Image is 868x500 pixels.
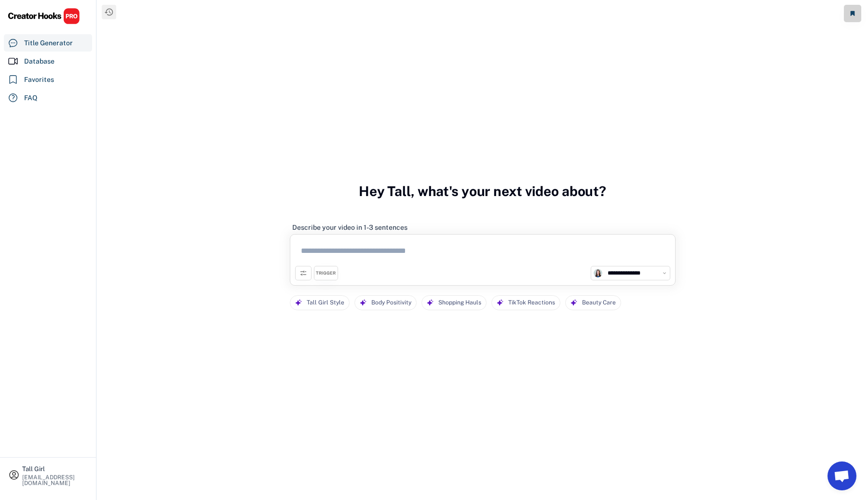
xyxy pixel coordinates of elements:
div: TikTok Reactions [508,296,555,310]
img: CHPRO%20Logo.svg [8,8,80,25]
div: FAQ [24,93,38,103]
a: Open chat [827,461,856,490]
div: Body Positivity [371,296,411,310]
div: [EMAIL_ADDRESS][DOMAIN_NAME] [22,474,88,486]
div: Database [24,56,54,66]
div: Tall Girl Style [307,296,344,310]
div: Tall Girl [22,466,88,472]
h3: Hey Tall, what's your next video about? [359,173,606,210]
div: Describe your video in 1-3 sentences [292,223,407,232]
div: Beauty Care [582,296,616,310]
div: TRIGGER [316,270,336,276]
div: Title Generator [24,38,73,48]
img: channels4_profile.jpg [594,269,602,277]
div: Shopping Hauls [438,296,481,310]
div: Favorites [24,75,54,85]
